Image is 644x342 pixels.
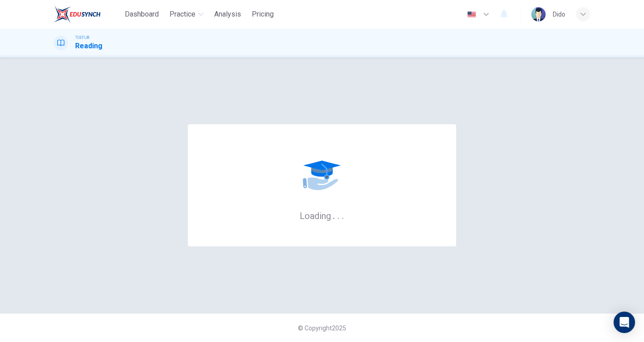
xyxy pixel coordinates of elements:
h1: Reading [75,41,102,51]
div: Dido [553,9,565,20]
h6: . [337,207,340,222]
img: EduSynch logo [54,5,101,23]
img: en [466,11,477,18]
span: Pricing [252,9,274,20]
span: TOEFL® [75,34,89,41]
h6: . [332,207,335,222]
span: Dashboard [125,9,159,20]
span: Analysis [214,9,241,20]
span: © Copyright 2025 [298,325,346,332]
button: Dashboard [121,6,162,22]
span: Practice [169,9,195,20]
button: Practice [166,6,207,22]
button: Pricing [248,6,277,22]
div: Open Intercom Messenger [614,312,635,333]
button: Analysis [211,6,245,22]
img: Profile picture [531,7,546,21]
h6: Loading [300,210,344,221]
h6: . [341,207,344,222]
a: EduSynch logo [54,5,121,23]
